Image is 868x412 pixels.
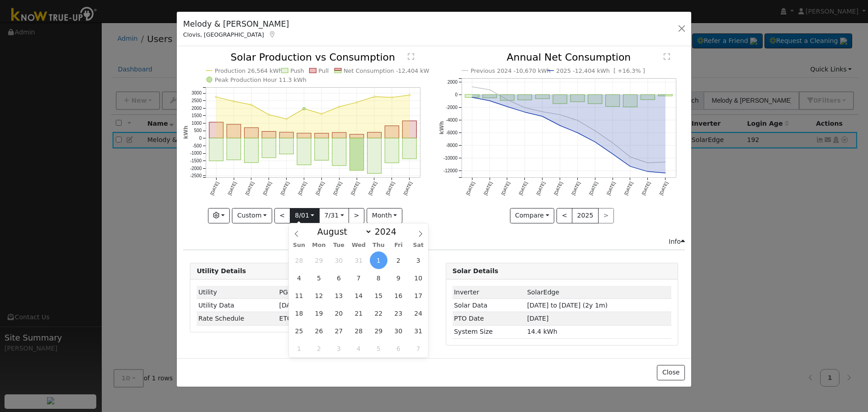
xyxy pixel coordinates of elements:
[558,113,561,117] circle: onclick=""
[385,126,399,138] rect: onclick=""
[646,170,650,174] circle: onclick=""
[350,322,368,340] span: August 28, 2024
[350,287,368,304] span: August 14, 2024
[289,242,309,248] span: Sun
[518,181,528,196] text: [DATE]
[391,97,393,99] circle: onclick=""
[527,289,559,296] span: ID: 3737086, authorized: 09/12/23
[350,304,368,322] span: August 21, 2024
[232,208,272,223] button: Custom
[388,242,408,248] span: Fri
[192,106,202,111] text: 2000
[183,31,264,38] span: Clovis, [GEOGRAPHIC_DATA]
[280,181,290,196] text: [DATE]
[199,136,202,141] text: 0
[606,181,616,196] text: [DATE]
[403,138,417,159] rect: onclick=""
[194,128,202,133] text: 500
[368,242,388,248] span: Thu
[535,95,549,99] rect: onclick=""
[557,208,572,223] button: <
[470,96,474,99] circle: onclick=""
[370,340,387,357] span: September 5, 2024
[572,208,599,223] button: 2025
[576,119,579,123] circle: onclick=""
[279,315,302,322] span: N
[443,168,458,173] text: -12000
[274,208,290,223] button: <
[197,299,278,312] td: Utility Data
[370,304,387,322] span: August 22, 2024
[390,251,407,269] span: August 2, 2024
[641,181,651,196] text: [DATE]
[330,340,348,357] span: September 3, 2024
[190,151,202,156] text: -1000
[446,118,458,123] text: -4000
[500,181,510,196] text: [DATE]
[408,242,428,248] span: Sat
[658,95,672,96] rect: onclick=""
[350,138,364,170] rect: onclick=""
[372,227,405,237] input: Year
[350,269,368,287] span: August 7, 2024
[446,105,458,110] text: -2000
[190,166,202,171] text: -2000
[385,181,396,196] text: [DATE]
[611,141,614,145] circle: onclick=""
[330,322,348,340] span: August 27, 2024
[553,181,563,196] text: [DATE]
[332,138,346,166] rect: onclick=""
[315,133,329,138] rect: onclick=""
[315,138,329,161] rect: onclick=""
[356,102,358,104] circle: onclick=""
[482,95,496,98] rect: onclick=""
[209,123,223,138] rect: onclick=""
[315,181,325,196] text: [DATE]
[290,322,308,340] span: August 25, 2024
[506,52,631,63] text: Annual Net Consumption
[215,76,307,83] text: Peak Production Hour 11.3 kWh
[453,286,526,299] td: Inverter
[290,269,308,287] span: August 4, 2024
[527,328,557,335] span: 14.4 kWh
[297,133,311,138] rect: onclick=""
[488,99,491,103] circle: onclick=""
[664,53,670,60] text: 
[410,251,427,269] span: August 3, 2024
[553,95,567,104] rect: onclick=""
[410,322,427,340] span: August 31, 2024
[190,174,202,179] text: -2500
[465,95,479,97] rect: onclick=""
[349,242,368,248] span: Wed
[446,143,458,148] text: -8000
[368,138,382,174] rect: onclick=""
[350,181,360,196] text: [DATE]
[310,322,328,340] span: August 26, 2024
[279,302,360,309] span: [DATE] to [DATE] (2y 1m)
[470,85,474,89] circle: onclick=""
[310,287,328,304] span: August 12, 2024
[245,138,259,163] rect: onclick=""
[410,269,427,287] span: August 10, 2024
[368,181,378,196] text: [DATE]
[332,133,346,138] rect: onclick=""
[390,287,407,304] span: August 16, 2024
[488,88,491,92] circle: onclick=""
[518,95,532,100] rect: onclick=""
[330,287,348,304] span: August 13, 2024
[310,340,328,357] span: September 2, 2024
[669,237,685,246] div: Info
[409,95,410,96] circle: onclick=""
[339,106,340,108] circle: onclick=""
[447,80,458,85] text: 2000
[193,143,202,148] text: -500
[192,114,202,118] text: 1500
[505,98,509,102] circle: onclick=""
[197,267,246,275] strong: Utility Details
[453,299,526,312] td: Solar Data
[535,181,546,196] text: [DATE]
[350,340,368,357] span: September 4, 2024
[390,340,407,357] span: September 6, 2024
[571,181,581,196] text: [DATE]
[215,96,217,98] circle: onclick=""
